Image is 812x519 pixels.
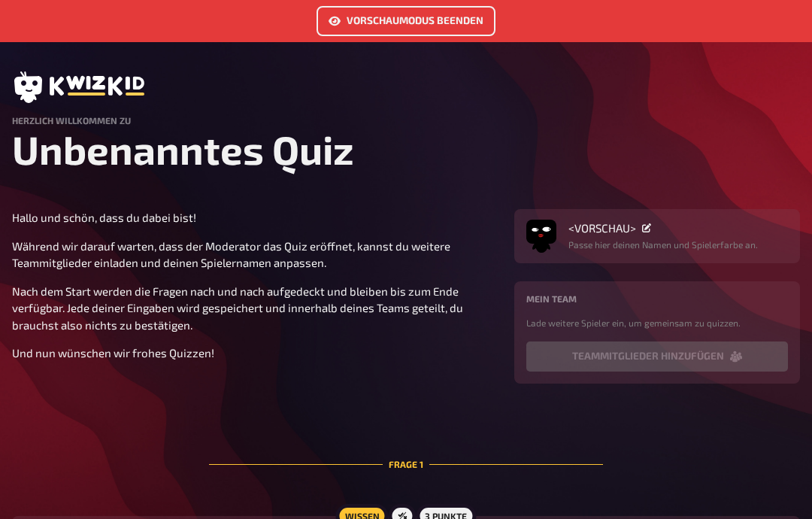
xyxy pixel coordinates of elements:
[526,316,788,329] p: Lade weitere Spieler ein, um gemeinsam zu quizzen.
[526,217,556,247] img: Avatar
[526,221,556,251] button: Avatar
[12,283,496,334] p: Nach dem Start werden die Fragen nach und nach aufgedeckt und bleiben bis zum Ende verfügbar. Jed...
[568,221,636,235] span: <VORSCHAU>
[12,209,496,226] p: Hallo und schön, dass du dabei bist!
[12,115,800,126] h4: Herzlich Willkommen zu
[568,238,758,251] p: Passe hier deinen Namen und Spielerfarbe an.
[12,344,496,362] p: Und nun wünschen wir frohes Quizzen!
[317,16,495,29] a: Vorschaumodus beenden
[317,6,495,36] button: Vorschaumodus beenden
[526,341,788,372] button: Teammitglieder hinzufügen
[526,293,788,304] h4: Mein Team
[12,238,496,272] p: Während wir darauf warten, dass der Moderator das Quiz eröffnet, kannst du weitere Teammitglieder...
[209,421,603,507] div: Frage 1
[12,126,800,173] h1: Unbenanntes Quiz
